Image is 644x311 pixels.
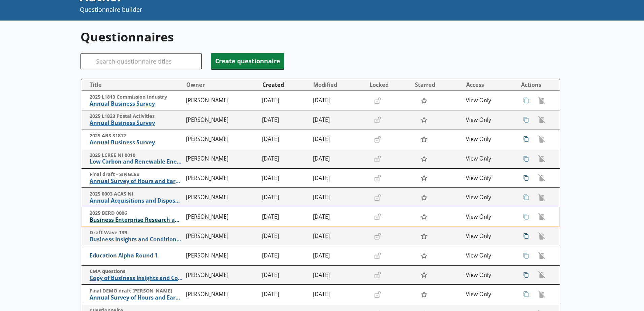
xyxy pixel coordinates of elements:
td: View Only [463,130,514,149]
td: View Only [463,285,514,304]
td: [DATE] [310,246,366,266]
td: [PERSON_NAME] [183,207,260,227]
td: [DATE] [310,91,366,110]
td: [PERSON_NAME] [183,188,260,207]
td: [PERSON_NAME] [183,265,260,285]
td: View Only [463,246,514,266]
td: [DATE] [310,285,366,304]
td: View Only [463,168,514,188]
button: Create questionnaire [211,53,284,69]
td: [DATE] [310,227,366,246]
button: Locked [366,79,412,90]
span: 2025 ABS S1812 [90,133,183,139]
td: View Only [463,91,514,110]
span: 2025 LCREE NI 0010 [90,152,183,159]
span: Annual Business Survey [90,100,183,107]
td: [DATE] [259,227,310,246]
td: [PERSON_NAME] [183,149,260,169]
span: Draft Wave 139 [90,230,183,236]
input: Search questionnaire titles [80,53,202,69]
td: [PERSON_NAME] [183,285,260,304]
button: Star [417,133,431,146]
td: [DATE] [310,130,366,149]
td: [DATE] [259,265,310,285]
h1: Questionnaires [80,29,560,45]
td: [DATE] [259,168,310,188]
td: View Only [463,188,514,207]
button: Star [417,113,431,126]
button: Star [417,230,431,243]
td: [DATE] [310,188,366,207]
span: Annual Survey of Hours and Earnings ([PERSON_NAME]) [90,178,183,185]
span: Business Insights and Conditions Survey (BICS) [90,236,183,243]
td: View Only [463,110,514,130]
span: Annual Survey of Hours and Earnings ([PERSON_NAME]) [90,294,183,301]
button: Star [417,288,431,301]
button: Starred [412,79,462,90]
td: [DATE] [310,168,366,188]
span: Copy of Business Insights and Conditions Survey (BICS) [90,275,183,282]
span: Annual Business Survey [90,139,183,146]
td: View Only [463,227,514,246]
td: [PERSON_NAME] [183,246,260,266]
td: [DATE] [310,110,366,130]
td: View Only [463,265,514,285]
button: Star [417,210,431,223]
td: [DATE] [310,207,366,227]
td: [PERSON_NAME] [183,110,260,130]
span: Annual Acquisitions and Disposals of Capital Assets [90,197,183,204]
td: View Only [463,207,514,227]
span: Business Enterprise Research and Development [90,216,183,223]
button: Star [417,94,431,107]
td: [DATE] [259,285,310,304]
span: 2025 L1823 Postal Activities [90,113,183,119]
button: Created [260,79,310,90]
span: Annual Business Survey [90,119,183,127]
button: Access [463,79,513,90]
td: [DATE] [259,149,310,169]
span: CMA questions [90,268,183,275]
button: Star [417,191,431,204]
td: [PERSON_NAME] [183,168,260,188]
td: [PERSON_NAME] [183,227,260,246]
span: 2025 BERD 0006 [90,210,183,216]
td: [DATE] [259,130,310,149]
span: Final draft - SINGLES [90,171,183,178]
td: [DATE] [259,110,310,130]
button: Star [417,172,431,184]
span: Education Alpha Round 1 [90,252,183,259]
button: Title [84,79,183,90]
p: Questionnaire builder [80,5,433,14]
td: [PERSON_NAME] [183,91,260,110]
span: Final DEMO draft [PERSON_NAME] [90,288,183,294]
td: [DATE] [259,246,310,266]
td: View Only [463,149,514,169]
td: [PERSON_NAME] [183,130,260,149]
td: [DATE] [310,265,366,285]
button: Star [417,152,431,165]
span: Low Carbon and Renewable Energy Economy Survey [90,158,183,165]
button: Star [417,269,431,281]
span: 2025 0003 ACAS NI [90,191,183,197]
td: [DATE] [259,207,310,227]
button: Star [417,249,431,262]
span: 2025 L1813 Commission Industry [90,94,183,100]
td: [DATE] [259,188,310,207]
th: Actions [514,79,560,91]
button: Owner [184,79,259,90]
td: [DATE] [259,91,310,110]
button: Modified [311,79,366,90]
td: [DATE] [310,149,366,169]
